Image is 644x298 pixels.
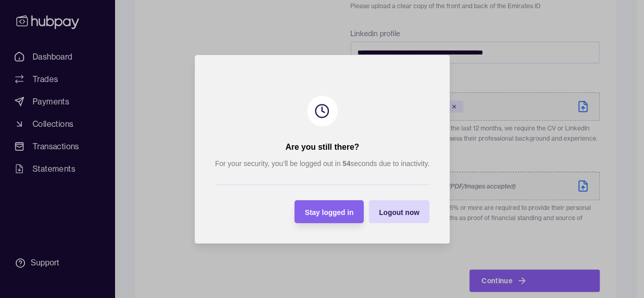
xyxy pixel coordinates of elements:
button: Logout now [369,200,429,223]
h2: Are you still there? [285,142,359,153]
strong: 54 [342,159,350,168]
p: For your security, you’ll be logged out in seconds due to inactivity. [215,158,429,169]
span: Logout now [379,208,419,216]
button: Stay logged in [294,200,363,223]
span: Stay logged in [304,208,353,216]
